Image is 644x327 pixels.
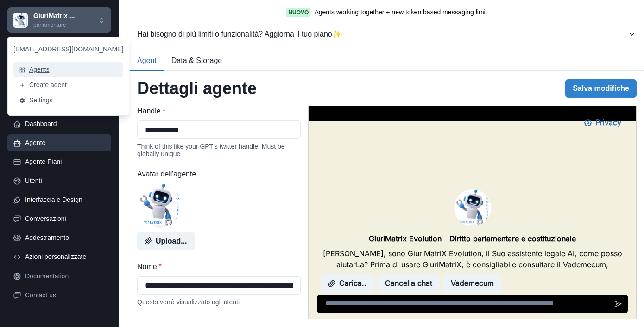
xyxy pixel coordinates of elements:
[13,77,123,93] button: Create agent
[25,290,106,300] div: Contact us
[7,268,111,285] a: Documentation
[137,169,295,180] label: Avatar dell'agente
[25,176,106,186] div: Utenti
[25,195,106,205] div: Interfaccia e Design
[137,78,257,98] h2: Dettagli agente
[137,143,301,157] div: Think of this like your GPT's twitter handle. Must be globally unique
[309,106,636,319] iframe: Agent Chat
[25,214,106,224] div: Conversazioni
[137,232,195,250] button: Upload...
[130,51,164,71] button: Agent
[130,25,644,44] button: Hai bisogno di più limiti o funzionalità? Aggiorna il tuo piano✨
[33,11,75,21] p: GiuriMatrix ...
[25,157,106,167] div: Agente Piani
[13,93,123,108] button: Settings
[137,106,295,117] label: Handle
[25,271,106,281] div: Documentation
[137,29,627,40] div: Hai bisogno di più limiti o funzionalità? Aggiorna il tuo piano ✨
[25,252,106,262] div: Azioni personalizzate
[25,233,106,243] div: Addestramento
[33,21,75,29] p: parlamentare
[25,119,106,129] div: Dashboard
[13,62,123,77] button: Agents
[286,8,310,17] span: Nuovo
[565,79,637,98] button: Salva modifiche
[13,13,28,28] img: Chakra UI
[137,261,295,272] label: Nome
[314,7,487,17] a: Agents working together + new token based messaging limit
[137,183,182,228] img: user%2F1706%2F27c7cdc0-d866-40fb-a474-c05f71468bfe
[25,138,106,148] div: Agente
[164,51,229,71] button: Data & Storage
[7,7,111,33] button: Chakra UIGiuriMatrix ...parlamentare
[13,44,123,54] p: [EMAIL_ADDRESS][DOMAIN_NAME]
[137,298,301,306] div: Questo verrà visualizzato agli utenti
